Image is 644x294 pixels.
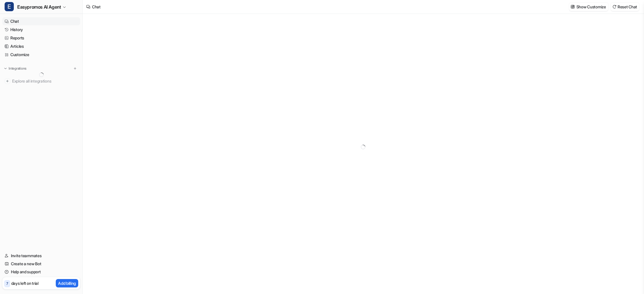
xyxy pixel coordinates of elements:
[73,66,77,70] img: menu_add.svg
[5,2,14,11] span: E
[569,3,608,11] button: Show Customize
[58,280,76,286] p: Add billing
[12,77,78,86] span: Explore all integrations
[2,77,80,85] a: Explore all integrations
[2,26,80,34] a: History
[17,3,61,11] span: Easypromos AI Agent
[5,78,10,84] img: explore all integrations
[2,51,80,59] a: Customize
[2,42,80,50] a: Articles
[2,260,80,268] a: Create a new Bot
[571,5,575,9] img: customize
[2,252,80,260] a: Invite teammates
[612,5,616,9] img: reset
[11,280,39,286] p: days left on trial
[2,34,80,42] a: Reports
[611,3,639,11] button: Reset Chat
[2,17,80,25] a: Chat
[3,66,7,70] img: expand menu
[2,66,28,71] button: Integrations
[576,4,606,10] p: Show Customize
[92,4,101,10] div: Chat
[9,66,26,71] p: Integrations
[56,279,78,287] button: Add billing
[2,268,80,276] a: Help and support
[6,281,8,286] p: 7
